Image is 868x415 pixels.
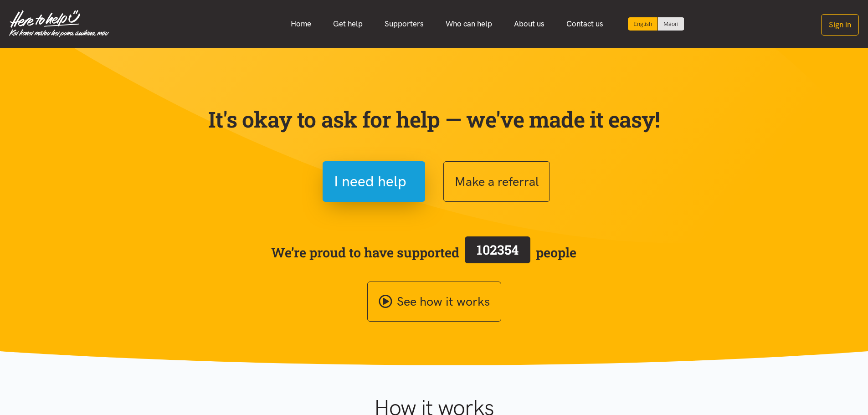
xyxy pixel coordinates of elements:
a: Who can help [435,14,503,34]
p: It's okay to ask for help — we've made it easy! [206,106,662,133]
a: Switch to Te Reo Māori [658,17,684,31]
div: Language toggle [628,17,684,31]
span: We’re proud to have supported people [271,235,576,270]
a: Supporters [374,14,435,34]
span: 102354 [477,241,519,258]
a: Get help [322,14,374,34]
a: Contact us [555,14,614,34]
button: Sign in [821,14,859,36]
button: I need help [323,161,425,202]
a: Home [280,14,322,34]
a: 102354 [459,235,536,270]
button: Make a referral [443,161,550,202]
a: About us [503,14,555,34]
a: See how it works [367,282,501,322]
div: Current language [628,17,658,31]
img: Home [9,10,109,37]
span: I need help [334,170,406,193]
